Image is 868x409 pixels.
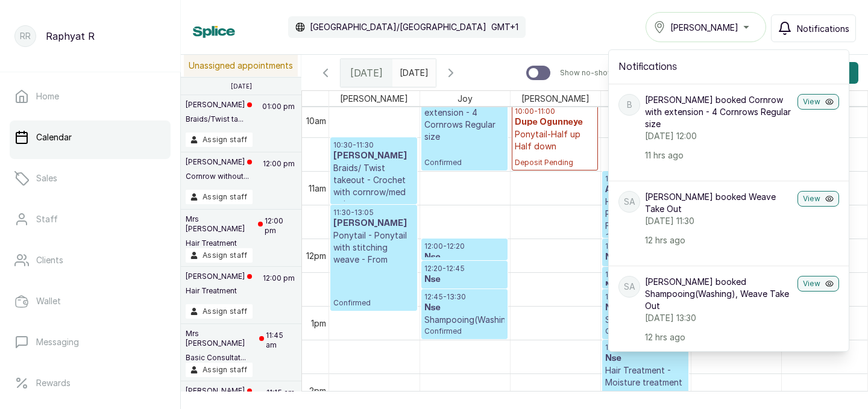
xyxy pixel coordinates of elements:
p: 12:00 pm [261,157,297,190]
p: RR [20,30,31,42]
p: 13:30 - 14:30 [605,343,685,352]
p: Hair Treatment - Protein treatment - From [605,196,685,232]
p: [PERSON_NAME] [186,100,252,110]
p: 12:00 - 12:20 [424,242,505,251]
span: Confirmed [605,326,685,336]
p: SA [624,196,635,208]
p: Braids/Twist ta... [186,114,252,124]
p: Cornrow with extension - 4 Cornrows Regular size [424,95,505,143]
div: 11am [306,182,329,195]
h3: Nse [605,302,685,314]
button: [PERSON_NAME] [646,12,766,42]
p: SA [624,281,635,293]
p: [PERSON_NAME] [186,386,252,396]
h3: Nse [605,251,685,263]
p: [PERSON_NAME] booked Weave Take Out [645,191,793,215]
a: Wallet [10,284,171,318]
button: Assign staff [186,190,253,204]
p: [DATE] 11:30 [645,215,793,227]
p: Unassigned appointments [184,55,298,76]
p: Calendar [36,131,72,143]
h2: Notifications [618,60,839,74]
p: [PERSON_NAME] [186,157,252,167]
p: Cornrow without... [186,172,252,181]
button: View [797,276,839,292]
p: [DATE] 13:30 [645,312,793,324]
p: [DATE] [231,83,252,90]
p: 12:25 - 12:45 [605,270,685,279]
p: [PERSON_NAME] [186,272,252,281]
p: Braids/ Twist takeout - Crochet with cornrow/med twist [333,162,414,210]
p: Staff [36,213,58,225]
p: 12 hrs ago [645,331,793,343]
span: [PERSON_NAME] [670,21,738,34]
button: Assign staff [186,133,253,147]
p: Basic Consultat... [186,353,264,363]
p: Shampooing(Washing) [605,314,685,326]
p: Home [36,90,59,102]
button: Assign staff [186,363,253,377]
p: Clients [36,254,63,266]
p: Rewards [36,377,71,389]
p: Mrs [PERSON_NAME] [186,329,264,348]
p: 11:45 am [264,329,297,363]
p: Ponytail-Half up Half down [515,128,595,152]
p: Sales [36,172,57,184]
h3: Nse [424,251,505,263]
button: Assign staff [186,248,253,263]
a: Rewards [10,366,171,400]
p: Show no-show/cancelled [560,68,650,78]
p: 10:30 - 11:30 [333,140,414,150]
a: Home [10,80,171,113]
div: 12pm [304,249,329,262]
span: [PERSON_NAME] [519,91,592,106]
p: Hair Treatment - Moisture treatment [605,364,685,389]
p: 12:45 - 13:30 [605,292,685,302]
p: Hair Treatment [186,286,252,296]
p: 11:00 - 12:00 [605,174,685,184]
h3: Abisola O [605,184,685,196]
span: [PERSON_NAME] [338,91,410,106]
p: 12:20 - 12:45 [424,264,505,273]
h3: Nse [605,352,685,364]
h3: Dupe Ogunneye [515,116,595,128]
button: Assign staff [186,304,253,319]
span: [DATE] [350,66,383,80]
h3: [PERSON_NAME] [333,150,414,162]
p: 12:00 - 12:25 [605,242,685,251]
div: 2pm [307,384,329,397]
button: Notifications [771,14,856,42]
p: Messaging [36,336,79,348]
span: Deposit Pending [515,158,595,167]
p: 11 hrs ago [645,149,793,161]
div: 10am [304,114,329,127]
p: 12:00 pm [263,214,297,248]
p: Shampooing(Washing) [424,314,505,326]
p: 11:30 - 13:05 [333,208,414,217]
a: Sales [10,161,171,195]
button: View [797,191,839,207]
div: [DATE] [341,59,392,87]
a: Messaging [10,325,171,359]
span: Confirmed [333,298,414,308]
h3: Nse [424,273,505,286]
p: [PERSON_NAME] booked Shampooing(Washing), Weave Take Out [645,276,793,312]
a: Calendar [10,120,171,154]
p: GMT+1 [491,21,518,33]
p: [PERSON_NAME] booked Cornrow with extension - 4 Cornrows Regular size [645,94,793,130]
p: Hair Treatment [186,239,263,248]
h3: Nse [424,302,505,314]
p: [GEOGRAPHIC_DATA]/[GEOGRAPHIC_DATA] [310,21,486,33]
p: [DATE] 12:00 [645,130,793,142]
p: Wallet [36,295,61,307]
p: 10:00 - 11:00 [515,107,595,116]
span: Confirmed [605,232,685,242]
p: Ponytail - Ponytail with stitching weave - From [333,229,414,266]
h3: Nse [605,279,685,292]
p: B [627,99,632,111]
a: Staff [10,202,171,236]
p: 12:00 pm [261,272,297,304]
a: Clients [10,243,171,277]
button: View [797,94,839,110]
span: Confirmed [424,158,505,167]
